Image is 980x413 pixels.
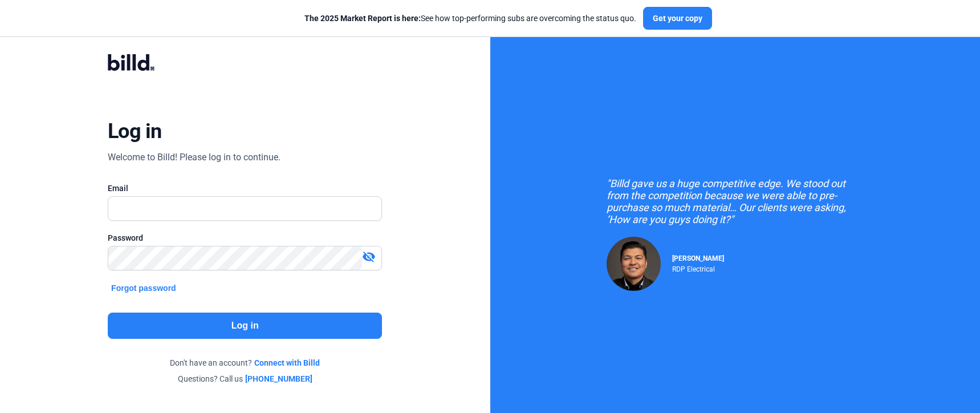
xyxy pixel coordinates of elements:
[643,7,712,30] button: Get your copy
[607,237,661,291] img: Raul Pacheco
[362,250,376,264] mat-icon: visibility_off
[672,262,724,273] div: RDP Electrical
[254,357,320,369] a: Connect with Billd
[108,183,382,194] div: Email
[607,177,863,225] div: "Billd gave us a huge competitive edge. We stood out from the competition because we were able to...
[304,14,421,23] span: The 2025 Market Report is here:
[108,119,162,144] div: Log in
[108,373,382,384] div: Questions? Call us
[245,373,312,384] a: [PHONE_NUMBER]
[108,151,280,164] div: Welcome to Billd! Please log in to continue.
[304,13,636,24] div: See how top-performing subs are overcoming the status quo.
[108,313,382,339] button: Log in
[108,357,382,369] div: Don't have an account?
[672,254,724,262] span: [PERSON_NAME]
[108,282,180,294] button: Forgot password
[108,232,382,244] div: Password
